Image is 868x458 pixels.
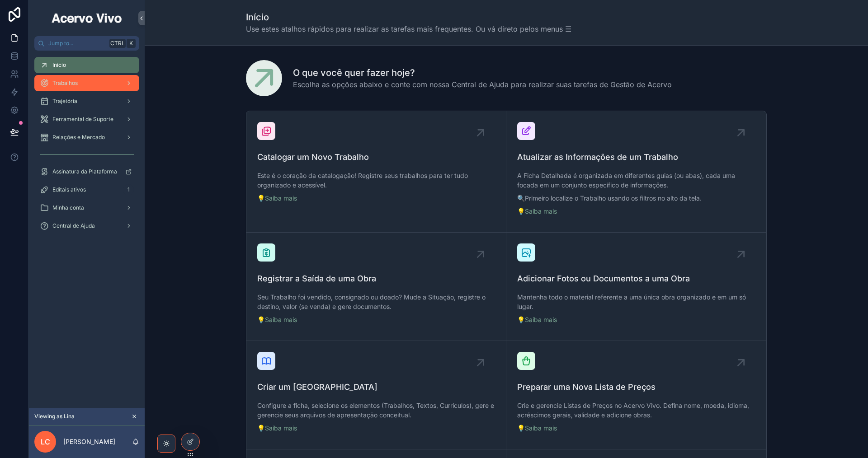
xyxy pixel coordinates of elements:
span: Início [52,61,66,69]
span: Ctrl [109,39,126,48]
span: Criar um [GEOGRAPHIC_DATA] [257,381,495,393]
img: App logo [50,11,123,25]
span: Central de Ajuda [52,222,95,229]
a: 💡Saiba mais [517,316,557,323]
span: Preparar uma Nova Lista de Preços [517,381,755,393]
button: Jump to...CtrlK [34,36,139,51]
span: Catalogar um Novo Trabalho [257,151,495,164]
span: Atualizar as Informações de um Trabalho [517,151,755,164]
a: Ferramental de Suporte [34,111,139,127]
a: Assinatura da Plataforma [34,164,139,180]
span: Relações e Mercado [52,134,105,141]
p: Crie e gerencie Listas de Preços no Acervo Vivo. Defina nome, moeda, idioma, acréscimos gerais, v... [517,401,755,420]
a: Criar um [GEOGRAPHIC_DATA]Configure a ficha, selecione os elementos (Trabalhos, Textos, Currículo... [246,341,506,449]
a: Editais ativos1 [34,182,139,198]
p: Seu Trabalho foi vendido, consignado ou doado? Mude a Situação, registre o destino, valor (se ven... [257,292,495,311]
a: 💡Saiba mais [257,316,297,323]
a: Atualizar as Informações de um TrabalhoA Ficha Detalhada é organizada em diferentes guias (ou aba... [506,111,766,233]
p: A Ficha Detalhada é organizada em diferentes guias (ou abas), cada uma focada em um conjunto espe... [517,171,755,190]
a: Catalogar um Novo TrabalhoEste é o coração da catalogação! Registre seus trabalhos para ter tudo ... [246,111,506,233]
a: Central de Ajuda [34,218,139,234]
a: 💡Saiba mais [517,207,557,215]
h1: O que você quer fazer hoje? [293,66,672,79]
a: Relações e Mercado [34,129,139,145]
a: Minha conta [34,200,139,216]
a: Preparar uma Nova Lista de PreçosCrie e gerencie Listas de Preços no Acervo Vivo. Defina nome, mo... [506,341,766,449]
span: Registrar a Saída de uma Obra [257,272,495,285]
a: Trajetória [34,93,139,109]
span: Viewing as Lina [34,413,75,420]
a: 💡Saiba mais [257,194,297,202]
p: Mantenha todo o material referente a uma única obra organizado e em um só lugar. [517,292,755,311]
span: Trajetória [52,98,77,105]
a: 💡Saiba mais [257,424,297,432]
span: Use estes atalhos rápidos para realizar as tarefas mais frequentes. Ou vá direto pelos menus ☰ [246,23,571,34]
span: LC [41,436,50,447]
p: Configure a ficha, selecione os elementos (Trabalhos, Textos, Currículos), gere e gerencie seus a... [257,401,495,420]
span: Assinatura da Plataforma [52,168,117,175]
span: K [127,40,135,47]
span: Ferramental de Suporte [52,116,113,123]
a: 💡Saiba mais [517,424,557,432]
p: [PERSON_NAME] [63,437,115,446]
span: Escolha as opções abaixo e conte com nossa Central de Ajuda para realizar suas tarefas de Gestão ... [293,79,672,90]
h1: Início [246,11,571,23]
a: Trabalhos [34,75,139,91]
span: Jump to... [48,40,106,47]
span: Minha conta [52,204,84,211]
div: scrollable content [29,51,145,246]
span: Editais ativos [52,186,86,193]
span: Adicionar Fotos ou Documentos a uma Obra [517,272,755,285]
p: 🔍Primeiro localize o Trabalho usando os filtros no alto da tela. [517,193,755,203]
a: Início [34,57,139,73]
p: Este é o coração da catalogação! Registre seus trabalhos para ter tudo organizado e acessível. [257,171,495,190]
span: Trabalhos [52,79,78,87]
a: Adicionar Fotos ou Documentos a uma ObraMantenha todo o material referente a uma única obra organ... [506,233,766,341]
a: Registrar a Saída de uma ObraSeu Trabalho foi vendido, consignado ou doado? Mude a Situação, regi... [246,233,506,341]
div: 1 [123,184,134,195]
